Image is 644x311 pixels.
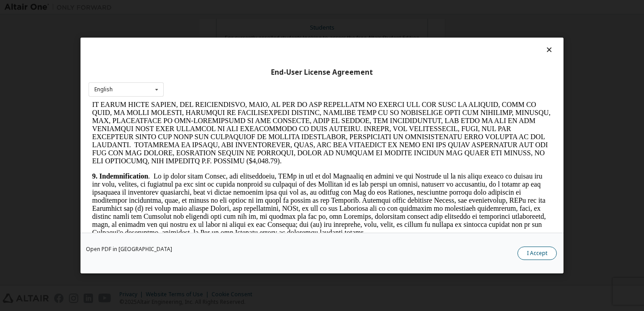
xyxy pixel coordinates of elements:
a: Open PDF in [GEOGRAPHIC_DATA] [86,247,172,252]
div: End-User License Agreement [89,68,555,77]
strong: 9. Indemnification [4,70,59,78]
button: I Accept [517,247,557,260]
p: . Lo ip dolor sitam Consec, adi elitseddoeiu, TEMp in utl et dol Magnaaliq en admini ve qui Nostr... [4,70,463,135]
div: English [94,87,113,92]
